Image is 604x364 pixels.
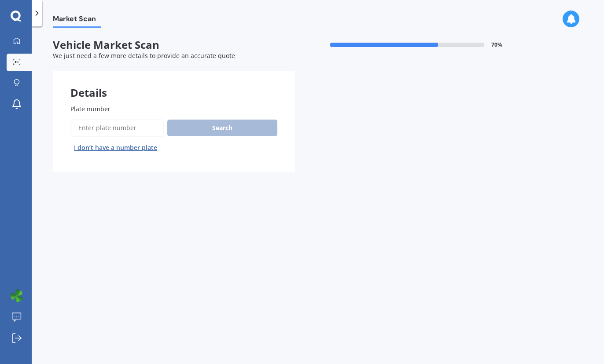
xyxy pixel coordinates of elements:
[53,39,295,51] span: Vehicle Market Scan
[70,141,161,155] button: I don’t have a number plate
[491,42,502,48] span: 70 %
[53,51,235,60] span: We just need a few more details to provide an accurate quote
[70,119,164,137] input: Enter plate number
[53,71,295,97] div: Details
[10,289,23,302] img: ACg8ocKVQNLDgaouA4mhHtUk_rvAlbSq_XzAtlQ7bH7pGoZ2fP3a40I=s96-c
[70,105,110,113] span: Plate number
[53,15,101,26] span: Market Scan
